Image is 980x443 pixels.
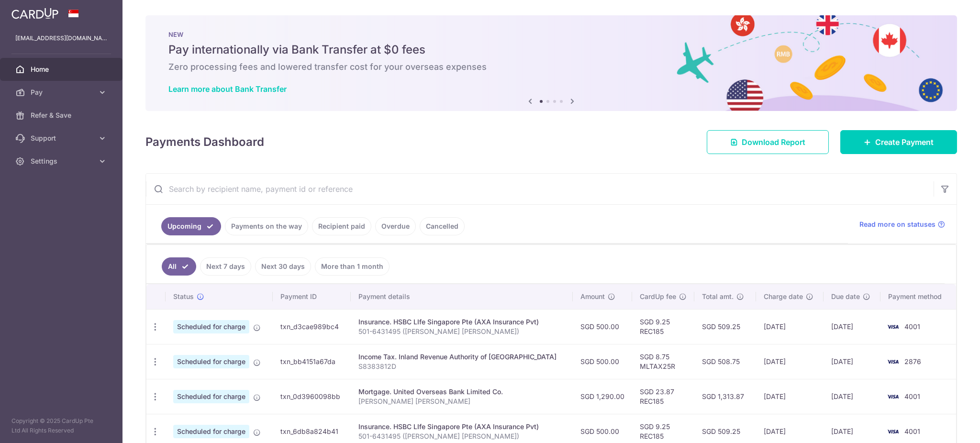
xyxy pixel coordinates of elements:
img: Bank Card [883,391,902,402]
span: Scheduled for charge [173,390,249,403]
span: 4001 [904,322,920,331]
a: Payments on the way [225,217,308,235]
a: Create Payment [840,130,957,154]
input: Search by recipient name, payment id or reference [146,174,934,204]
td: [DATE] [756,344,824,379]
p: [EMAIL_ADDRESS][DOMAIN_NAME] [15,33,107,43]
a: Overdue [375,217,416,235]
h4: Payments Dashboard [145,133,264,151]
span: 2876 [904,357,921,365]
a: All [162,257,196,276]
div: Insurance. HSBC LIfe Singapore Pte (AXA Insurance Pvt) [358,317,565,327]
span: Read more on statuses [859,220,935,229]
span: Scheduled for charge [173,320,249,333]
a: More than 1 month [315,257,390,276]
p: NEW [168,31,934,38]
td: SGD 8.75 MLTAX25R [632,344,694,379]
td: SGD 500.00 [573,344,632,379]
a: Upcoming [161,217,221,235]
td: SGD 500.00 [573,309,632,344]
td: txn_bb4151a67da [273,344,351,379]
td: SGD 23.87 REC185 [632,379,694,414]
div: Insurance. HSBC LIfe Singapore Pte (AXA Insurance Pvt) [358,422,565,432]
span: Pay [31,88,94,97]
a: Download Report [707,130,829,154]
img: Bank transfer banner [145,15,957,111]
span: Download Report [742,136,805,148]
img: Bank Card [883,321,902,332]
span: Amount [580,292,605,301]
span: Create Payment [875,136,934,148]
a: Learn more about Bank Transfer [168,84,287,94]
a: Next 7 days [200,257,251,276]
div: Mortgage. United Overseas Bank Limited Co. [358,387,565,397]
div: Income Tax. Inland Revenue Authority of [GEOGRAPHIC_DATA] [358,352,565,362]
td: SGD 9.25 REC185 [632,309,694,344]
span: Total amt. [702,292,734,301]
td: SGD 1,313.87 [694,379,756,414]
h5: Pay internationally via Bank Transfer at $0 fees [168,42,934,57]
span: Charge date [764,292,803,301]
td: SGD 509.25 [694,309,756,344]
a: Recipient paid [312,217,371,235]
p: S8383812D [358,362,565,371]
a: Next 30 days [255,257,311,276]
td: [DATE] [756,309,824,344]
h6: Zero processing fees and lowered transfer cost for your overseas expenses [168,61,934,73]
td: SGD 1,290.00 [573,379,632,414]
td: [DATE] [756,379,824,414]
span: Refer & Save [31,111,94,120]
td: [DATE] [824,344,880,379]
span: Settings [31,156,94,166]
iframe: Opens a widget where you can find more information [919,414,970,438]
span: Due date [831,292,860,301]
td: [DATE] [824,379,880,414]
img: CardUp [11,8,58,19]
th: Payment ID [273,284,351,309]
span: 4001 [904,392,920,400]
span: Status [173,292,194,301]
span: Scheduled for charge [173,355,249,368]
td: SGD 508.75 [694,344,756,379]
p: 501-6431495 ([PERSON_NAME] [PERSON_NAME]) [358,432,565,441]
td: [DATE] [824,309,880,344]
a: Cancelled [420,217,465,235]
span: Scheduled for charge [173,425,249,438]
span: 4001 [904,427,920,435]
th: Payment method [880,284,956,309]
th: Payment details [351,284,573,309]
td: txn_0d3960098bb [273,379,351,414]
span: Support [31,133,94,143]
p: [PERSON_NAME] [PERSON_NAME] [358,397,565,406]
img: Bank Card [883,356,902,367]
td: txn_d3cae989bc4 [273,309,351,344]
p: 501-6431495 ([PERSON_NAME] [PERSON_NAME]) [358,327,565,336]
span: CardUp fee [640,292,676,301]
img: Bank Card [883,426,902,437]
span: Home [31,65,94,74]
a: Read more on statuses [859,220,945,229]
